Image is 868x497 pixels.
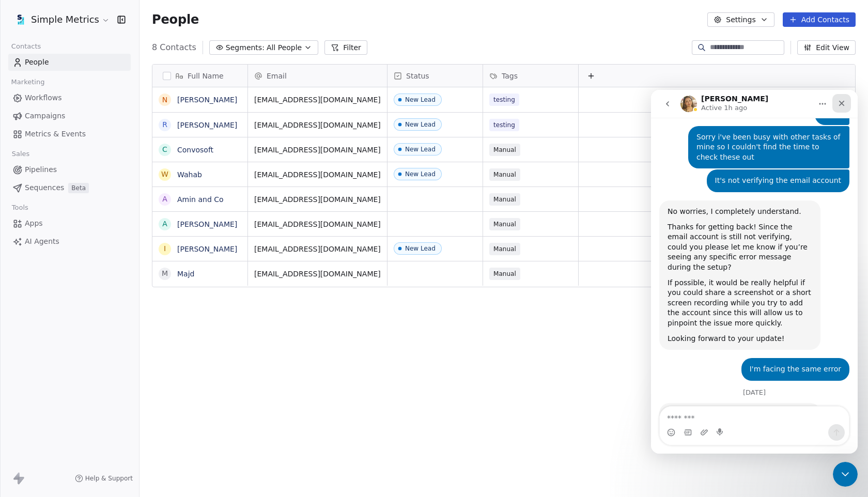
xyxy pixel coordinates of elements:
[177,334,194,351] button: Send a message…
[254,145,381,155] span: [EMAIL_ADDRESS][DOMAIN_NAME]
[152,41,196,54] span: 8 Contacts
[8,126,131,143] a: Metrics & Events
[177,195,224,204] a: Amin and Co
[707,12,774,27] button: Settings
[254,194,381,205] span: [EMAIL_ADDRESS][DOMAIN_NAME]
[162,144,167,155] div: C
[162,268,168,279] div: M
[7,39,45,54] span: Contacts
[25,182,64,193] span: Sequences
[489,144,520,156] span: Manual
[9,317,198,334] textarea: Message…
[7,146,34,162] span: Sales
[33,338,41,347] button: Gif picker
[164,243,166,254] div: I
[8,89,131,106] a: Workflows
[254,269,381,279] span: [EMAIL_ADDRESS][DOMAIN_NAME]
[177,220,237,228] a: [PERSON_NAME]
[162,194,167,205] div: A
[177,121,237,129] a: [PERSON_NAME]
[152,87,248,477] div: grid
[783,12,856,27] button: Add Contacts
[177,270,194,278] a: Majd
[405,170,436,178] div: New Lead
[489,119,519,131] span: testing
[489,168,520,181] span: Manual
[25,164,57,175] span: Pipelines
[25,129,86,139] span: Metrics & Events
[651,90,858,454] iframe: Intercom live chat
[8,313,198,389] div: Harinder says…
[405,245,436,252] div: New Lead
[248,65,387,87] div: Email
[162,219,167,229] div: A
[14,13,27,26] img: sm-oviond-logo.png
[25,92,62,103] span: Workflows
[177,170,202,179] a: Wahab
[25,57,49,68] span: People
[226,42,265,53] span: Segments:
[324,40,367,55] button: Filter
[405,121,436,128] div: New Lead
[502,71,518,81] span: Tags
[267,71,287,81] span: Email
[254,244,381,254] span: [EMAIL_ADDRESS][DOMAIN_NAME]
[406,71,429,81] span: Status
[254,95,381,105] span: [EMAIL_ADDRESS][DOMAIN_NAME]
[489,94,519,106] span: testing
[85,474,133,483] span: Help & Support
[177,245,237,253] a: [PERSON_NAME]
[177,146,213,154] a: Convosoft
[162,95,167,105] div: N
[162,119,167,130] div: R
[161,169,168,180] div: W
[177,96,237,104] a: [PERSON_NAME]
[797,40,856,55] button: Edit View
[7,74,49,90] span: Marketing
[8,233,131,250] a: AI Agents
[8,179,131,196] a: SequencesBeta
[489,268,520,280] span: Manual
[833,462,858,487] iframe: Intercom live chat
[8,161,131,178] a: Pipelines
[188,71,224,81] span: Full Name
[75,474,133,483] a: Help & Support
[7,200,33,215] span: Tools
[489,193,520,206] span: Manual
[68,183,89,193] span: Beta
[388,65,483,87] div: Status
[16,338,24,347] button: Emoji picker
[254,219,381,229] span: [EMAIL_ADDRESS][DOMAIN_NAME]
[405,146,436,153] div: New Lead
[25,218,43,229] span: Apps
[489,218,520,230] span: Manual
[489,243,520,255] span: Manual
[483,65,578,87] div: Tags
[254,169,381,180] span: [EMAIL_ADDRESS][DOMAIN_NAME]
[8,313,169,366] div: Thank you for confirming! I am checking this with the team and get back to you. Thank you for you...
[66,338,74,347] button: Start recording
[12,11,110,28] button: Simple Metrics
[152,65,247,87] div: Full Name
[267,42,302,53] span: All People
[405,96,436,103] div: New Lead
[31,13,99,26] span: Simple Metrics
[25,236,59,247] span: AI Agents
